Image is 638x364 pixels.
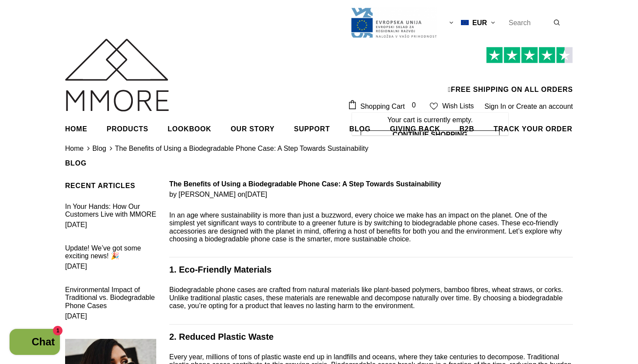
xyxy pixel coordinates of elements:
[65,39,169,111] img: MMORE Cases
[65,263,156,270] em: [DATE]
[169,211,573,244] p: In an age where sustainability is more than just a buzzword, every choice we make has an impact o...
[65,286,155,309] span: Environmental Impact of Traditional vs. Biodegradable Phone Cases
[115,145,368,153] span: The Benefits of Using a Biodegradable Phone Case: A Step Towards Sustainability
[245,191,267,198] time: [DATE]
[169,286,573,310] p: Biodegradable phone cases are crafted from natural materials like plant-based polymers, bamboo fi...
[493,118,572,140] a: Track your order
[65,125,87,133] span: Home
[65,244,141,260] span: Update! We’ve got some exciting news! 🎉
[503,17,553,29] input: Search Site
[107,125,148,133] span: Products
[65,286,156,310] a: Environmental Impact of Traditional vs. Biodegradable Phone Cases
[65,182,135,189] span: Recent Articles
[65,203,156,218] span: In Your Hands: How Our Customers Live with MMORE
[361,116,500,124] p: Your cart is currently empty.
[65,145,84,153] a: Home
[65,118,87,140] a: Home
[169,332,273,341] strong: 2. Reduced Plastic Waste
[168,118,211,140] a: Lookbook
[361,130,500,139] a: Continue Shopping
[7,329,62,357] inbox-online-store-chat: Shopify online store chat
[169,191,236,198] span: by [PERSON_NAME]
[348,100,423,113] a: Shopping Cart 0
[294,118,330,140] a: support
[484,103,506,110] a: Sign In
[493,125,572,133] span: Track your order
[169,265,272,274] strong: 1. Eco-Friendly Materials
[430,99,474,114] a: Wish Lists
[350,19,437,26] a: Javni Razpis
[360,103,405,110] span: Shopping Cart
[348,51,573,93] span: FREE SHIPPING ON ALL ORDERS
[168,125,211,133] span: Lookbook
[107,118,148,140] a: Products
[349,125,371,133] span: Blog
[65,312,156,320] em: [DATE]
[230,125,274,133] span: Our Story
[409,101,419,110] span: 0
[65,244,156,260] a: Update! We’ve got some exciting news! 🎉
[237,191,267,198] span: on
[65,221,156,229] em: [DATE]
[472,19,487,27] span: EUR
[294,125,330,133] span: support
[486,47,573,64] img: Trust Pilot Stars
[169,180,441,188] span: The Benefits of Using a Biodegradable Phone Case: A Step Towards Sustainability
[349,118,371,140] a: Blog
[348,63,573,86] iframe: Customer reviews powered by Trustpilot
[65,203,156,219] a: In Your Hands: How Our Customers Live with MMORE
[442,102,474,110] span: Wish Lists
[65,159,86,167] span: Blog
[92,145,106,152] a: Blog
[516,103,573,110] a: Create an account
[350,7,437,39] img: Javni Razpis
[230,118,274,140] a: Our Story
[508,103,514,110] span: or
